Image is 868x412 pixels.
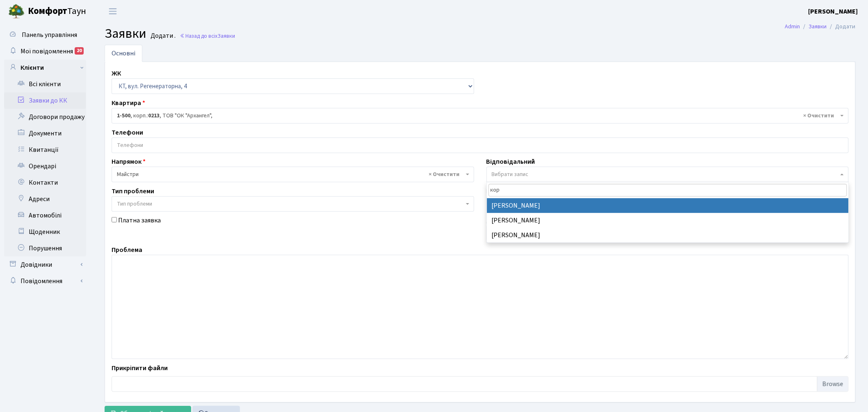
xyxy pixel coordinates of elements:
[804,112,834,120] span: Видалити всі елементи
[118,215,161,225] label: Платна заявка
[8,3,25,20] img: logo.png
[103,5,123,18] button: Переключити навігацію
[217,32,235,40] span: Заявки
[117,170,464,179] span: Майстри
[4,224,86,240] a: Щоденник
[105,45,142,62] a: Основні
[809,7,858,16] b: [PERSON_NAME]
[105,24,146,43] span: Заявки
[4,27,86,43] a: Панель управління
[487,157,535,167] label: Відповідальний
[28,5,86,18] span: Таун
[4,109,86,125] a: Договори продажу
[22,30,77,39] span: Панель управління
[785,22,800,31] a: Admin
[827,22,856,31] li: Додати
[112,167,474,182] span: Майстри
[112,245,142,255] label: Проблема
[149,32,176,40] small: Додати .
[112,186,154,196] label: Тип проблеми
[180,32,235,40] a: Назад до всіхЗаявки
[75,47,84,55] div: 20
[112,98,145,108] label: Квартира
[28,5,67,18] b: Комфорт
[4,207,86,224] a: Автомобілі
[4,174,86,191] a: Контакти
[21,47,73,56] span: Мої повідомлення
[112,157,146,167] label: Напрямок
[112,363,168,373] label: Прикріпити файли
[809,7,858,16] a: [PERSON_NAME]
[112,128,143,137] label: Телефони
[487,198,849,213] li: [PERSON_NAME]
[4,256,86,273] a: Довідники
[809,22,827,31] a: Заявки
[4,142,86,158] a: Квитанції
[4,191,86,207] a: Адреси
[117,112,130,120] b: 1-500
[492,170,529,179] span: Вибрати запис
[4,273,86,289] a: Повідомлення
[4,92,86,109] a: Заявки до КК
[148,112,160,120] b: 0213
[487,228,849,243] li: [PERSON_NAME]
[4,76,86,92] a: Всі клієнти
[429,170,460,179] span: Видалити всі елементи
[112,69,121,78] label: ЖК
[117,112,838,120] span: <b>1-500</b>, корп.: <b>0213</b>, ТОВ "ОК "Архангел",
[4,240,86,256] a: Порушення
[487,213,849,228] li: [PERSON_NAME]
[112,108,849,124] span: <b>1-500</b>, корп.: <b>0213</b>, ТОВ "ОК "Архангел",
[112,138,848,153] input: Телефони
[4,43,86,60] a: Мої повідомлення20
[4,60,86,76] a: Клієнти
[117,200,152,208] span: Тип проблеми
[4,125,86,142] a: Документи
[4,158,86,174] a: Орендарі
[773,18,868,35] nav: breadcrumb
